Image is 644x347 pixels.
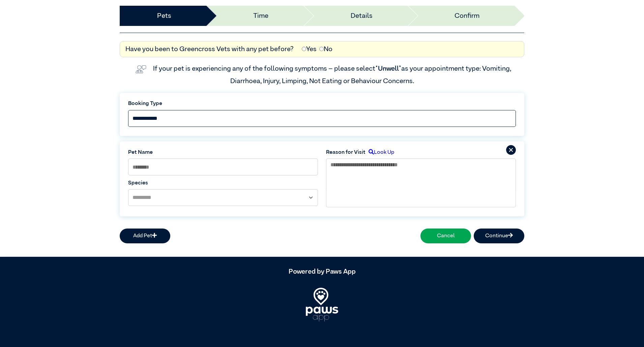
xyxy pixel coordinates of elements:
[128,100,516,108] label: Booking Type
[120,229,170,243] button: Add Pet
[125,44,294,54] label: Have you been to Greencross Vets with any pet before?
[319,47,324,51] input: No
[474,229,524,243] button: Continue
[306,288,338,321] img: PawsApp
[365,148,394,157] label: Look Up
[375,65,401,72] span: “Unwell”
[420,229,471,243] button: Cancel
[153,65,513,84] label: If your pet is experiencing any of the following symptoms – please select as your appointment typ...
[133,63,149,76] img: vet
[157,11,171,21] a: Pets
[302,47,306,51] input: Yes
[302,44,317,54] label: Yes
[326,148,365,157] label: Reason for Visit
[128,179,318,187] label: Species
[128,148,318,157] label: Pet Name
[120,268,524,276] h5: Powered by Paws App
[319,44,332,54] label: No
